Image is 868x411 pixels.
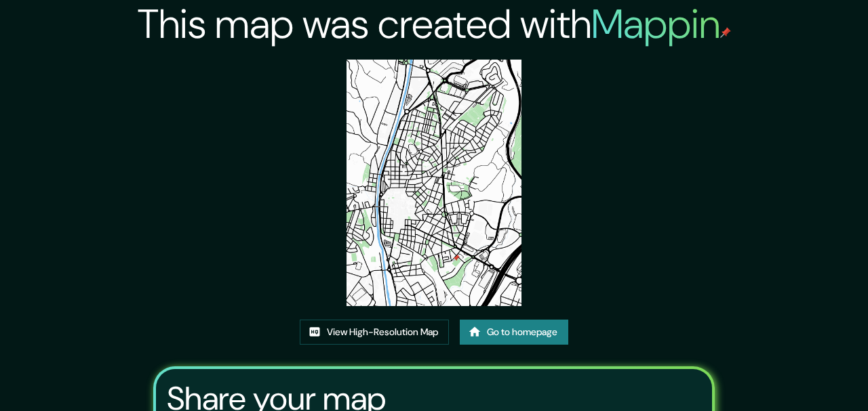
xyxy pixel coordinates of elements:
img: mappin-pin [720,27,731,38]
a: View High-Resolution Map [300,320,449,345]
a: Go to homepage [460,320,568,345]
img: created-map [347,60,521,306]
